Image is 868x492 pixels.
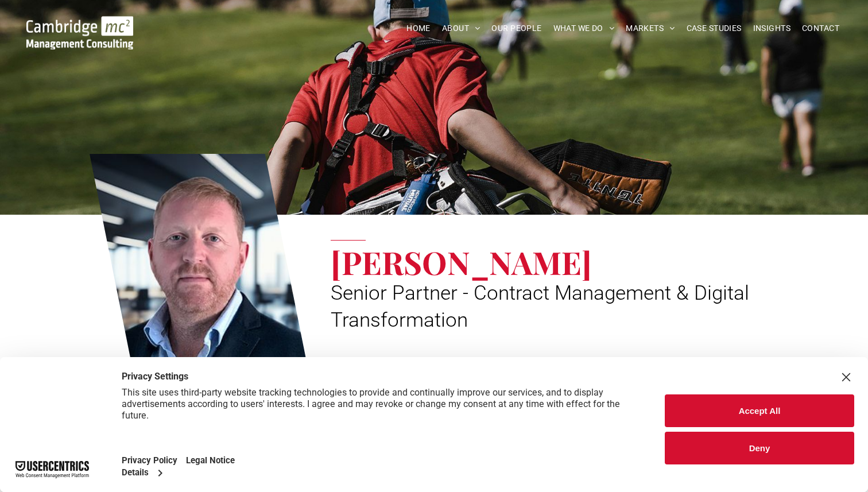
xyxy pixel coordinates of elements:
[401,20,436,37] a: HOME
[486,20,547,37] a: OUR PEOPLE
[796,20,845,37] a: CONTACT
[436,20,486,37] a: ABOUT
[620,20,680,37] a: MARKETS
[331,281,749,332] span: Senior Partner - Contract Management & Digital Transformation
[26,16,133,49] img: Go to Homepage
[548,20,621,37] a: WHAT WE DO
[681,20,747,37] a: CASE STUDIES
[26,18,133,30] a: Your Business Transformed | Cambridge Management Consulting
[331,241,592,283] span: [PERSON_NAME]
[90,152,309,375] a: Digital Transformation | Darren Sheppard | Senior Partner - Contract Management
[747,20,796,37] a: INSIGHTS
